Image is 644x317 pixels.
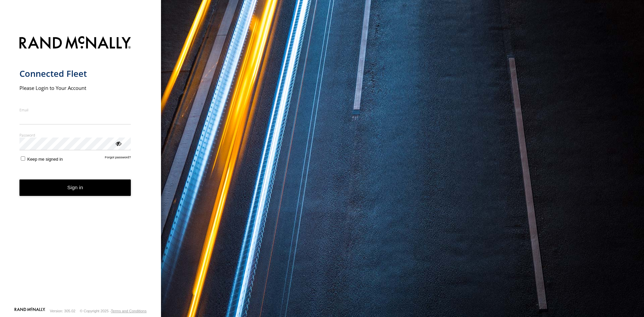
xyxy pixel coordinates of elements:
div: © Copyright 2025 - [80,309,147,313]
label: Password [19,133,131,138]
label: Email [19,107,131,112]
input: Keep me signed in [21,156,25,161]
img: Rand McNally [19,35,131,52]
h1: Connected Fleet [19,68,131,79]
div: Version: 305.02 [50,309,75,313]
a: Terms and Conditions [111,309,147,313]
a: Visit our Website [14,308,45,314]
a: Forgot password? [105,155,131,162]
span: Keep me signed in [27,157,63,162]
form: main [19,32,142,307]
button: Sign in [19,179,131,196]
h2: Please Login to Your Account [19,85,131,91]
div: ViewPassword [115,140,121,147]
